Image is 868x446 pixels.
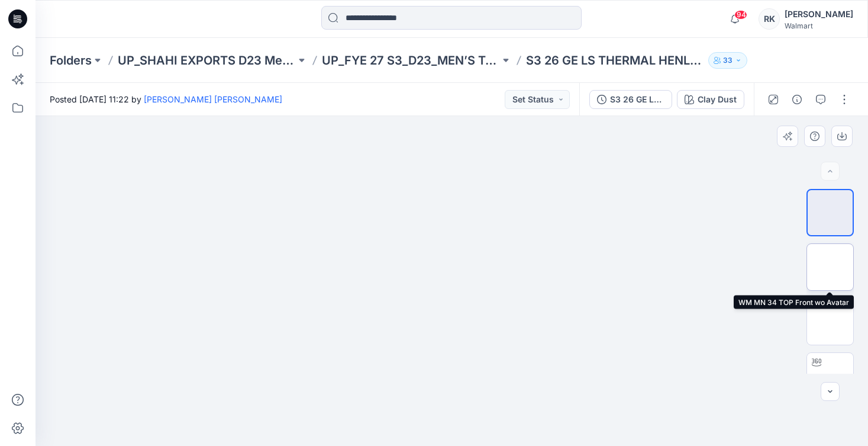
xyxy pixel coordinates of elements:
[708,52,747,69] button: 33
[734,10,747,20] span: 94
[785,21,853,30] div: Walmart
[589,90,672,109] button: S3 26 GE LS THERMAL HENLEY SELF HEM-(REG)_(2Miss Waffle)-Opt-1
[322,52,500,69] a: UP_FYE 27 S3_D23_MEN’S TOP SHAHI
[118,52,296,69] a: UP_SHAHI EXPORTS D23 Men's Tops
[698,93,737,106] div: Clay Dust
[144,94,282,104] a: [PERSON_NAME] ​[PERSON_NAME]
[785,7,853,21] div: [PERSON_NAME]
[788,90,806,109] button: Details
[610,93,664,106] div: S3 26 GE LS THERMAL HENLEY SELF HEM-(REG)_(2Miss Waffle)-Opt-1
[677,90,744,109] button: Clay Dust
[759,8,780,30] div: RK
[526,52,704,69] p: S3 26 GE LS THERMAL HENLEY SELF HEM-(REG)_(2Miss Waffle)-Opt-1
[723,54,733,67] p: 33
[50,52,92,69] a: Folders
[50,93,282,105] span: Posted [DATE] 11:22 by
